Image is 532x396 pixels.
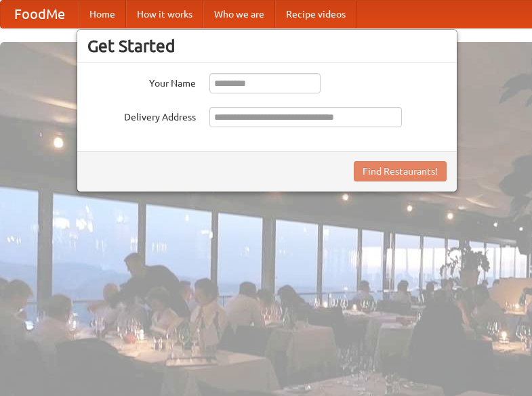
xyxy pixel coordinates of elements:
[79,1,126,28] a: Home
[87,73,196,90] label: Your Name
[275,1,356,28] a: Recipe videos
[126,1,203,28] a: How it works
[87,36,447,56] h3: Get Started
[87,107,196,124] label: Delivery Address
[354,161,447,181] button: Find Restaurants!
[203,1,275,28] a: Who we are
[1,1,79,28] a: FoodMe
